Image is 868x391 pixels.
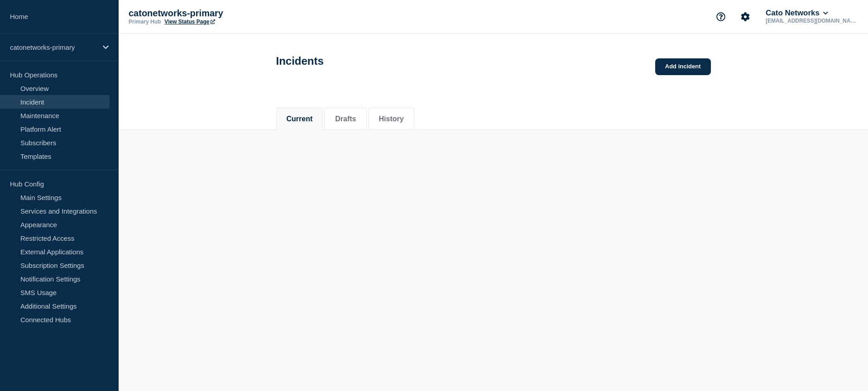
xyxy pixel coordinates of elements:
p: catonetworks-primary [10,43,97,51]
h1: Incidents [276,55,324,67]
button: Account settings [736,7,755,26]
button: Drafts [335,115,356,123]
p: Primary Hub [129,19,161,25]
a: View Status Page [164,19,215,25]
button: Cato Networks [764,9,830,18]
button: Support [711,7,730,26]
button: History [379,115,404,123]
p: [EMAIL_ADDRESS][DOMAIN_NAME] [764,18,858,24]
button: Current [287,115,313,123]
a: Add incident [655,58,711,75]
p: catonetworks-primary [129,8,310,19]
